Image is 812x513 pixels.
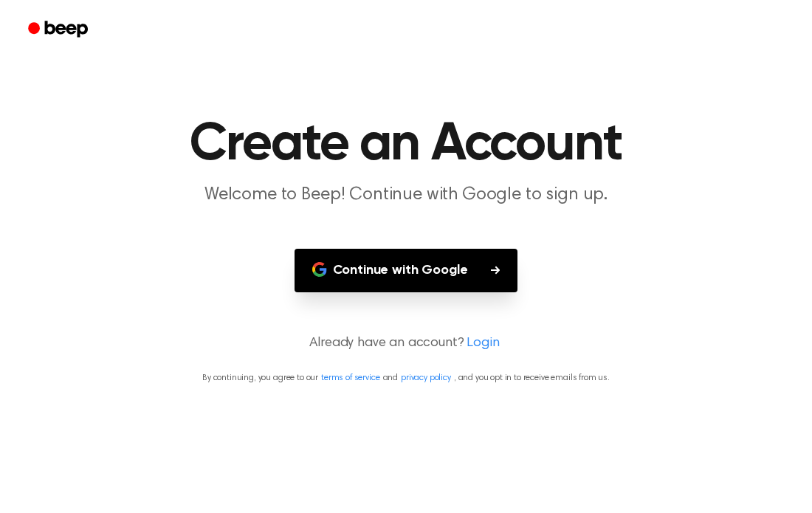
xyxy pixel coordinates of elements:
a: terms of service [321,373,379,382]
p: Welcome to Beep! Continue with Google to sign up. [123,183,689,207]
button: Continue with Google [295,249,518,292]
a: Beep [18,16,101,44]
p: Already have an account? [18,334,794,354]
a: Login [467,334,499,354]
a: privacy policy [401,373,451,382]
p: By continuing, you agree to our and , and you opt in to receive emails from us. [18,371,794,385]
h1: Create an Account [28,118,784,171]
